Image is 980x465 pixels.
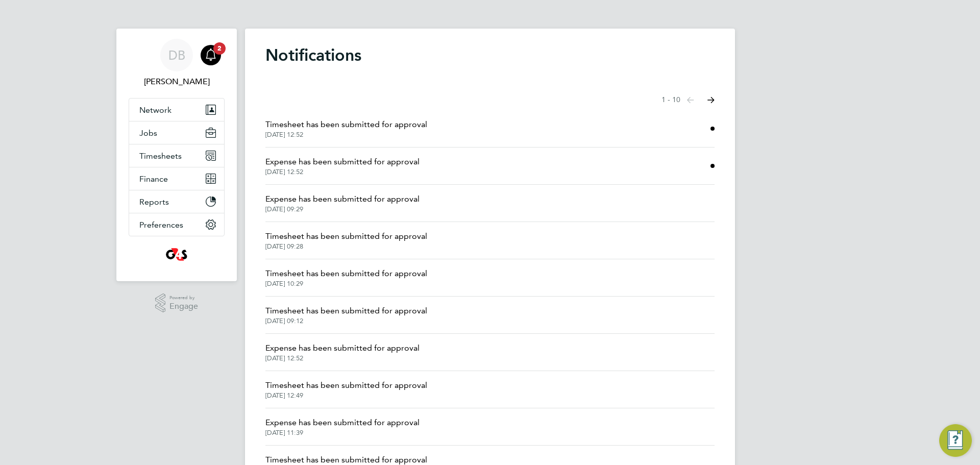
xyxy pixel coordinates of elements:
[265,193,420,205] span: Expense has been submitted for approval
[939,424,972,457] button: Engage Resource Center
[139,128,157,138] span: Jobs
[129,167,224,190] button: Finance
[265,193,420,213] a: Expense has been submitted for approval[DATE] 09:29
[168,48,185,62] span: DB
[129,99,224,121] button: Network
[661,95,680,105] span: 1 - 10
[265,429,420,437] span: [DATE] 11:39
[116,29,237,281] nav: Main navigation
[164,247,190,263] img: g4sssuk-logo-retina.png
[265,267,427,288] a: Timesheet has been submitted for approval[DATE] 10:29
[265,242,427,251] span: [DATE] 09:28
[265,156,420,168] span: Expense has been submitted for approval
[129,190,224,213] button: Reports
[265,417,420,437] a: Expense has been submitted for approval[DATE] 11:39
[201,39,221,71] a: 2
[661,90,715,110] nav: Select page of notifications list
[265,317,427,325] span: [DATE] 09:12
[139,220,183,230] span: Preferences
[265,305,427,325] a: Timesheet has been submitted for approval[DATE] 09:12
[265,156,420,176] a: Expense has been submitted for approval[DATE] 12:52
[265,168,420,176] span: [DATE] 12:52
[265,342,420,362] a: Expense has been submitted for approval[DATE] 12:52
[169,293,198,302] span: Powered by
[139,105,171,115] span: Network
[139,197,169,207] span: Reports
[265,230,427,251] a: Timesheet has been submitted for approval[DATE] 09:28
[265,342,420,354] span: Expense has been submitted for approval
[169,302,198,311] span: Engage
[265,354,420,362] span: [DATE] 12:52
[129,39,225,88] a: DB[PERSON_NAME]
[265,45,715,65] h1: Notifications
[265,379,427,391] span: Timesheet has been submitted for approval
[129,247,225,263] a: Go to home page
[265,267,427,280] span: Timesheet has been submitted for approval
[129,76,225,88] span: David Bringhurst
[265,305,427,317] span: Timesheet has been submitted for approval
[129,121,224,144] button: Jobs
[265,131,427,139] span: [DATE] 12:52
[265,230,427,242] span: Timesheet has been submitted for approval
[155,293,199,313] a: Powered byEngage
[265,417,420,429] span: Expense has been submitted for approval
[213,42,226,55] span: 2
[265,118,427,139] a: Timesheet has been submitted for approval[DATE] 12:52
[265,205,420,213] span: [DATE] 09:29
[265,118,427,131] span: Timesheet has been submitted for approval
[139,174,168,184] span: Finance
[265,391,427,400] span: [DATE] 12:49
[265,280,427,288] span: [DATE] 10:29
[129,213,224,236] button: Preferences
[139,151,182,161] span: Timesheets
[265,379,427,400] a: Timesheet has been submitted for approval[DATE] 12:49
[129,144,224,167] button: Timesheets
